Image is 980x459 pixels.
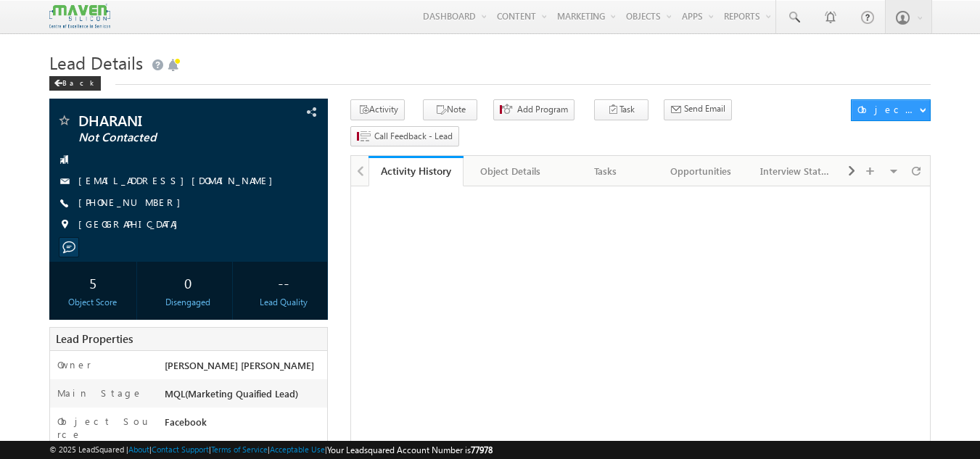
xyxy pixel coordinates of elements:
a: Back [49,75,108,88]
span: [PHONE_NUMBER] [78,196,188,210]
a: Tasks [559,156,654,186]
button: Send Email [664,99,732,120]
div: Object Actions [857,103,919,116]
div: Activity History [379,164,453,178]
a: Object Details [464,156,559,186]
span: Lead Details [49,51,143,74]
span: Lead Properties [56,331,133,346]
div: Tasks [570,162,641,180]
button: Call Feedback - Lead [350,126,459,147]
a: Terms of Service [211,444,268,454]
a: Interview Status [749,156,844,186]
div: Disengaged [148,296,228,309]
span: Your Leadsquared Account Number is [327,444,493,455]
span: Call Feedback - Lead [374,130,453,143]
a: Opportunities [654,156,749,186]
span: Send Email [684,102,725,115]
div: 0 [148,269,228,296]
button: Object Actions [851,99,931,121]
div: Object Score [53,296,133,309]
div: 5 [53,269,133,296]
div: Object Details [475,162,545,180]
span: 77978 [471,444,493,455]
span: Not Contacted [78,131,250,145]
div: Back [49,76,101,91]
span: Add Program [517,103,568,116]
div: Lead Quality [243,296,324,309]
a: About [128,444,149,454]
button: Activity [350,99,405,120]
button: Note [423,99,477,120]
label: Main Stage [57,386,143,400]
a: [EMAIL_ADDRESS][DOMAIN_NAME] [78,174,280,186]
button: Add Program [493,99,575,120]
div: Interview Status [760,162,831,180]
div: Facebook [161,415,328,435]
span: © 2025 LeadSquared | | | | | [49,443,493,457]
label: Object Source [57,415,151,441]
div: Opportunities [665,162,736,180]
span: DHARANI [78,113,250,128]
button: Task [594,99,648,120]
a: Acceptable Use [270,444,325,454]
a: Activity History [368,156,464,186]
label: Owner [57,358,91,371]
img: Custom Logo [49,4,110,29]
div: MQL(Marketing Quaified Lead) [161,386,328,407]
a: Contact Support [152,444,209,454]
span: [GEOGRAPHIC_DATA] [78,218,185,232]
span: [PERSON_NAME] [PERSON_NAME] [165,359,314,371]
div: -- [243,269,324,296]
